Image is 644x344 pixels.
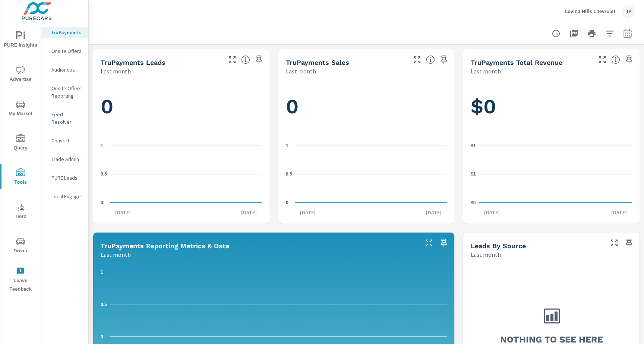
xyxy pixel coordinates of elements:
[101,171,107,177] text: 0.5
[438,237,450,249] span: Save this to your personalized report
[608,237,620,249] button: Make Fullscreen
[286,94,447,119] h1: 0
[295,209,321,216] p: [DATE]
[471,200,476,205] text: $0
[421,209,447,216] p: [DATE]
[101,269,103,275] text: 1
[101,94,262,119] h1: 0
[101,143,103,148] text: 1
[51,66,82,73] p: Audiences
[41,172,88,183] div: PURE Leads
[3,134,38,152] span: Query
[3,267,38,294] span: Leave Feedback
[41,135,88,146] div: Convert
[565,8,616,15] p: Covina Hills Chevrolet
[471,250,501,259] p: Last month
[101,242,229,250] h5: truPayments Reporting Metrics & Data
[51,47,82,55] p: Onsite Offers
[3,237,38,255] span: Driver
[584,26,599,41] button: Print Report
[3,66,38,84] span: Advertise
[51,193,82,200] p: Local Engage
[411,54,423,66] button: Make Fullscreen
[611,55,620,64] span: Total revenue from sales matched to a truPayments lead. [Source: This data is sourced from the de...
[110,209,136,216] p: [DATE]
[596,54,608,66] button: Make Fullscreen
[623,237,635,249] span: Save this to your personalized report
[286,67,316,76] p: Last month
[226,54,238,66] button: Make Fullscreen
[3,100,38,118] span: My Market
[41,45,88,57] div: Onsite Offers
[426,55,435,64] span: Number of sales matched to a truPayments lead. [Source: This data is sourced from the dealer's DM...
[241,55,250,64] span: The number of truPayments leads.
[471,94,632,119] h1: $0
[101,200,103,205] text: 0
[479,209,505,216] p: [DATE]
[51,137,82,144] p: Convert
[253,54,265,66] span: Save this to your personalized report
[101,59,165,66] h5: truPayments Leads
[51,155,82,163] p: Trade Admin
[286,200,288,205] text: 0
[438,54,450,66] span: Save this to your personalized report
[602,26,617,41] button: Apply Filters
[286,171,292,177] text: 0.5
[606,209,632,216] p: [DATE]
[3,31,38,50] span: PURE Insights
[41,191,88,202] div: Local Engage
[471,67,501,76] p: Last month
[0,22,41,297] div: nav menu
[286,143,288,148] text: 1
[471,242,526,250] h5: Leads By Source
[471,143,476,148] text: $1
[41,27,88,38] div: truPayments
[101,67,131,76] p: Last month
[286,59,349,66] h5: truPayments Sales
[51,29,82,36] p: truPayments
[623,54,635,66] span: Save this to your personalized report
[41,154,88,165] div: Trade Admin
[423,237,435,249] button: Make Fullscreen
[51,85,82,100] p: Onsite Offers Reporting
[51,174,82,182] p: PURE Leads
[3,168,38,187] span: Tools
[471,171,476,177] text: $1
[101,334,103,340] text: 0
[41,83,88,101] div: Onsite Offers Reporting
[41,64,88,75] div: Audiences
[622,4,635,18] div: JP
[566,26,581,41] button: "Export Report to PDF"
[101,250,131,259] p: Last month
[41,109,88,127] div: Feed Resolver
[101,302,107,307] text: 0.5
[620,26,635,41] button: Select Date Range
[3,203,38,221] span: Tier2
[51,111,82,126] p: Feed Resolver
[471,59,562,66] h5: truPayments Total Revenue
[236,209,262,216] p: [DATE]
